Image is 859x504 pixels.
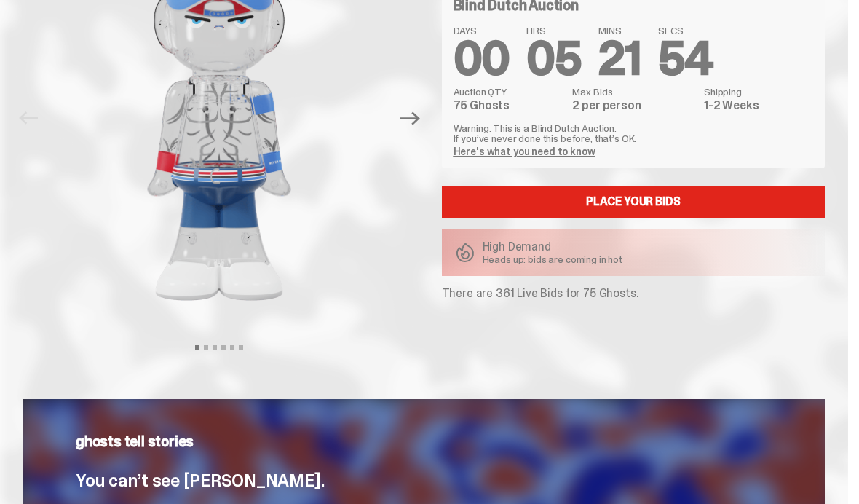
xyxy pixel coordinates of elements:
p: ghosts tell stories [76,434,772,449]
button: View slide 5 [230,345,234,350]
button: View slide 3 [213,345,217,350]
span: MINS [598,25,641,36]
dt: Max Bids [572,87,695,97]
dd: 2 per person [572,100,695,111]
span: DAYS [454,25,510,36]
dt: Shipping [704,87,813,97]
button: View slide 6 [239,345,243,350]
button: View slide 2 [204,345,208,350]
button: View slide 1 [195,345,199,350]
dt: Auction QTY [454,87,564,97]
span: HRS [526,25,581,36]
a: Place your Bids [442,186,826,218]
p: Warning: This is a Blind Dutch Auction. If you’ve never done this before, that’s OK. [454,123,814,143]
span: 21 [598,28,641,89]
span: 05 [526,28,581,89]
span: 54 [658,28,713,89]
span: SECS [658,25,713,36]
span: 00 [454,28,510,89]
button: Next [395,103,427,135]
p: Heads up: bids are coming in hot [483,254,623,264]
p: High Demand [483,241,623,253]
p: There are 361 Live Bids for 75 Ghosts. [442,288,826,299]
span: You can’t see [PERSON_NAME]. [76,469,324,492]
dd: 75 Ghosts [454,100,564,111]
dd: 1-2 Weeks [704,100,813,111]
a: Here's what you need to know [454,145,595,158]
button: View slide 4 [221,345,226,350]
